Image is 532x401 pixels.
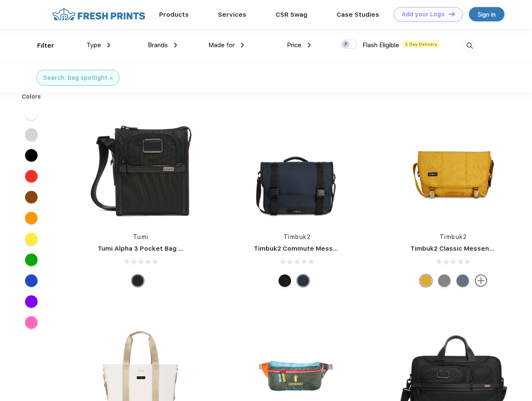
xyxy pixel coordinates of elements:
[420,274,432,287] div: Eco Amber
[133,233,149,240] a: Tumi
[279,274,291,287] div: Eco Black
[287,41,301,49] span: Price
[85,113,196,224] img: func=resize&h=266
[398,113,509,224] img: func=resize&h=266
[241,113,352,224] img: func=resize&h=266
[438,274,451,287] div: Eco Gunmetal
[86,41,101,49] span: Type
[159,11,189,18] a: Products
[208,41,235,49] span: Made for
[107,43,110,48] img: dropdown.png
[284,233,311,240] a: Timbuk2
[254,245,366,252] a: Timbuk2 Commute Messenger Bag
[456,274,469,287] div: Eco Lightbeam
[308,43,311,48] img: dropdown.png
[402,11,445,18] div: Add your Logo
[478,10,496,19] div: Sign in
[50,7,148,22] img: fo%20logo%202.webp
[475,274,487,287] img: more.svg
[463,39,476,53] img: desktop_search.svg
[37,41,54,51] div: Filter
[98,245,195,252] a: Tumi Alpha 3 Pocket Bag Small
[449,12,455,16] img: DT
[15,92,48,101] div: Colors
[469,7,504,21] a: Sign in
[241,43,244,48] img: dropdown.png
[403,41,440,48] span: 5 Day Delivery
[148,41,168,49] span: Brands
[174,43,177,48] img: dropdown.png
[410,245,514,252] a: Timbuk2 Classic Messenger Bag
[132,274,144,287] div: Black
[110,77,113,80] img: filter_cancel.svg
[43,74,107,82] div: Search: bag spotlight
[362,41,399,49] span: Flash Eligible
[297,274,309,287] div: Eco Nautical
[440,233,467,240] a: Timbuk2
